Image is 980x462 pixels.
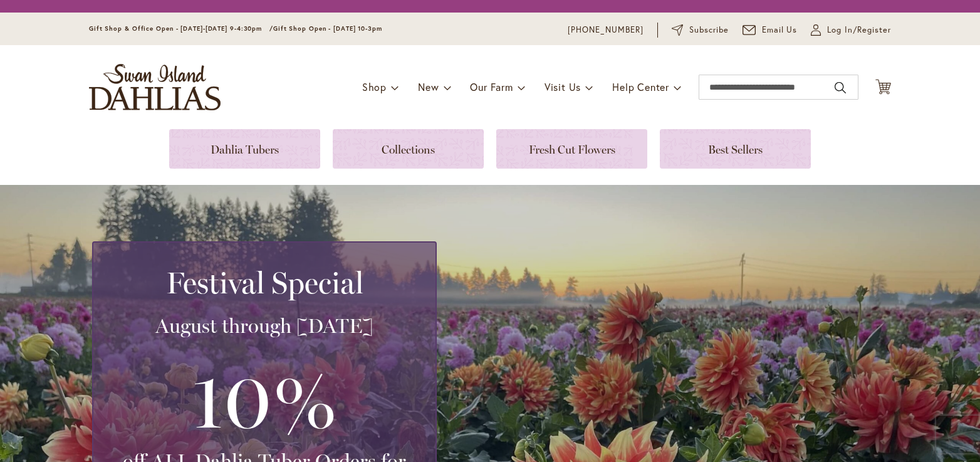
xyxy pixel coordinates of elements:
[827,24,891,36] span: Log In/Register
[108,351,420,449] h3: 10%
[689,24,729,36] span: Subscribe
[811,24,891,36] a: Log In/Register
[273,24,382,33] span: Gift Shop Open - [DATE] 10-3pm
[743,24,798,36] a: Email Us
[89,64,221,110] a: store logo
[612,80,669,93] span: Help Center
[108,265,420,300] h2: Festival Special
[835,78,846,98] button: Search
[568,24,644,36] a: [PHONE_NUMBER]
[418,80,439,93] span: New
[89,24,273,33] span: Gift Shop & Office Open - [DATE]-[DATE] 9-4:30pm /
[108,313,420,339] h3: August through [DATE]
[545,80,581,93] span: Visit Us
[470,80,513,93] span: Our Farm
[672,24,729,36] a: Subscribe
[362,80,387,93] span: Shop
[762,24,798,36] span: Email Us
